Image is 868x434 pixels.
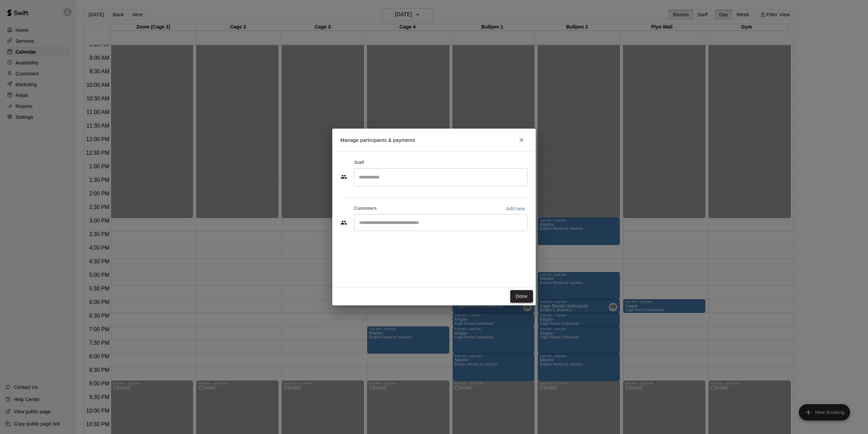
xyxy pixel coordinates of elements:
[354,157,364,168] span: Staff
[515,134,528,146] button: Close
[506,205,525,212] p: Add new
[354,168,528,186] div: Search staff
[354,203,377,214] span: Customers
[354,214,528,231] div: Start typing to search customers...
[340,173,347,180] svg: Staff
[510,290,533,303] button: Done
[340,137,415,144] p: Manage participants & payments
[340,219,347,226] svg: Customers
[503,203,528,214] button: Add new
